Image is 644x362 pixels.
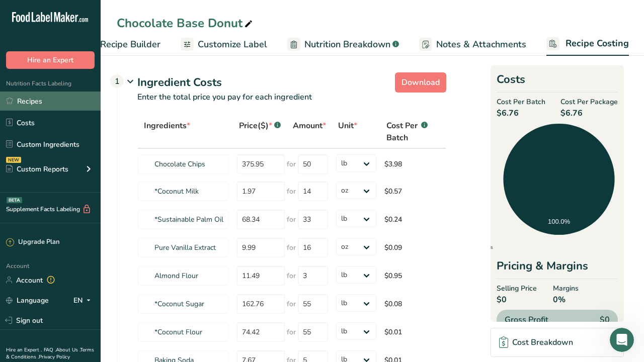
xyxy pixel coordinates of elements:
[600,314,610,326] span: $0
[497,107,545,119] span: $6.76
[239,120,281,132] div: Price($)
[39,353,70,360] a: Privacy Policy
[497,71,618,93] h2: Costs
[181,33,267,56] a: Customize Label
[6,237,59,247] div: Upgrade Plan
[610,328,634,352] iframe: Intercom live chat
[287,214,296,225] span: for
[287,270,296,281] span: for
[6,164,68,174] div: Custom Reports
[380,149,434,177] td: $3.98
[566,37,629,50] span: Recipe Costing
[386,120,419,144] span: Cost Per Batch
[6,292,49,309] a: Language
[6,346,94,360] a: Terms & Conditions .
[497,258,618,279] div: Pricing & Margins
[497,283,537,294] span: Selling Price
[560,107,618,119] span: $6.76
[560,97,618,107] span: Cost Per Package
[293,120,326,132] span: Amount
[497,97,545,107] span: Cost Per Batch
[198,38,267,51] span: Customize Label
[287,159,296,169] span: for
[497,294,537,306] span: $0
[144,120,190,132] span: Ingredients
[380,177,434,205] td: $0.57
[499,336,573,348] div: Cost Breakdown
[100,38,160,51] span: Recipe Builder
[380,261,434,290] td: $0.95
[380,205,434,233] td: $0.24
[304,38,390,51] span: Nutrition Breakdown
[137,74,446,91] div: Ingredient Costs
[491,328,624,357] a: Cost Breakdown
[287,33,399,56] a: Nutrition Breakdown
[546,32,629,56] a: Recipe Costing
[44,346,56,353] a: FAQ .
[380,290,434,318] td: $0.08
[338,120,357,132] span: Unit
[287,327,296,337] span: for
[6,157,21,163] div: NEW
[395,72,446,93] button: Download
[110,74,124,88] div: 1
[287,242,296,253] span: for
[287,299,296,309] span: for
[287,186,296,197] span: for
[553,283,579,294] span: Margins
[6,51,95,69] button: Hire an Expert
[380,318,434,346] td: $0.01
[401,76,440,88] span: Download
[56,346,80,353] a: About Us .
[7,197,22,203] div: BETA
[553,294,579,306] span: 0%
[6,346,42,353] a: Hire an Expert .
[73,294,95,306] div: EN
[117,14,255,32] div: Chocolate Base Donut
[463,245,493,250] span: Ingredients
[117,91,446,115] p: Enter the total price you pay for each ingredient
[419,33,526,56] a: Notes & Attachments
[81,33,160,56] a: Recipe Builder
[380,233,434,261] td: $0.09
[505,314,548,326] span: Gross Profit
[436,38,526,51] span: Notes & Attachments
